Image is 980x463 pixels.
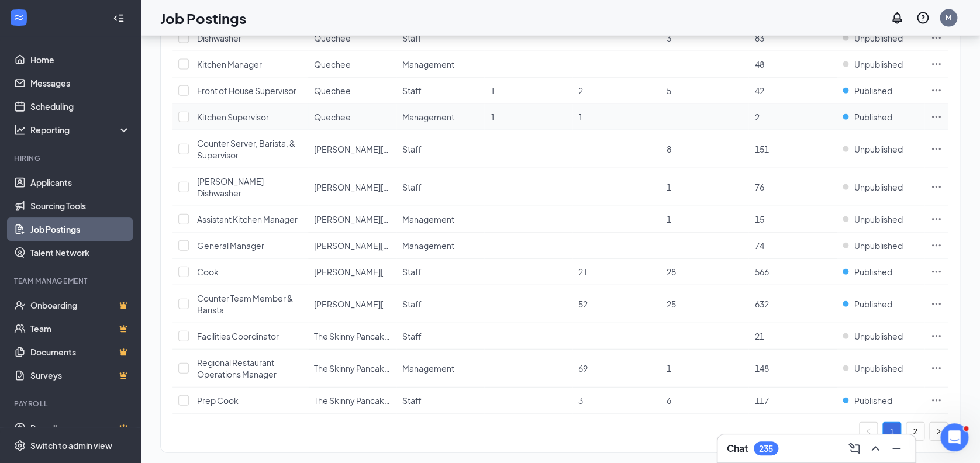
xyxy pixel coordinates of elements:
[197,267,219,277] span: Cook
[396,25,485,51] td: Staff
[314,299,466,309] span: [PERSON_NAME][GEOGRAPHIC_DATA]
[667,267,676,277] span: 28
[308,104,396,130] td: Quechee
[396,323,485,350] td: Staff
[490,85,495,96] span: 1
[314,363,432,374] span: The Skinny Pancake HQ/Admin
[14,124,26,136] svg: Analysis
[30,71,130,95] a: Messages
[402,240,454,251] span: Management
[930,330,942,342] svg: Ellipses
[890,11,904,25] svg: Notifications
[30,364,130,387] a: SurveysCrown
[30,217,130,241] a: Job Postings
[854,143,903,155] span: Unpublished
[314,182,466,192] span: [PERSON_NAME][GEOGRAPHIC_DATA]
[754,112,759,122] span: 2
[396,206,485,233] td: Management
[402,299,422,309] span: Staff
[930,266,942,278] svg: Ellipses
[402,182,422,192] span: Staff
[197,85,296,96] span: Front of House Supervisor
[754,59,764,70] span: 48
[30,416,130,440] a: PayrollCrown
[197,357,277,379] span: Regional Restaurant Operations Manager
[935,428,942,435] span: right
[308,168,396,206] td: Stowe Village
[30,293,130,317] a: OnboardingCrown
[929,422,948,441] li: Next Page
[30,48,130,71] a: Home
[197,112,269,122] span: Kitchen Supervisor
[667,85,671,96] span: 5
[30,241,130,264] a: Talent Network
[30,194,130,217] a: Sourcing Tools
[308,78,396,104] td: Quechee
[906,423,924,440] a: 2
[402,85,422,96] span: Staff
[883,423,900,440] a: 1
[754,363,768,374] span: 148
[396,51,485,78] td: Management
[578,85,583,96] span: 2
[930,181,942,193] svg: Ellipses
[402,144,422,154] span: Staff
[930,213,942,225] svg: Ellipses
[402,112,454,122] span: Management
[314,85,351,96] span: Quechee
[882,422,901,441] li: 1
[859,422,878,441] button: left
[759,444,773,454] div: 235
[396,168,485,206] td: Staff
[667,182,671,192] span: 1
[667,363,671,374] span: 1
[889,441,903,455] svg: Minimize
[402,59,454,70] span: Management
[314,331,432,341] span: The Skinny Pancake HQ/Admin
[490,112,495,122] span: 1
[30,317,130,340] a: TeamCrown
[197,395,239,406] span: Prep Cook
[854,32,903,44] span: Unpublished
[396,388,485,414] td: Staff
[868,441,882,455] svg: ChevronUp
[197,138,295,160] span: Counter Server, Barista, & Supervisor
[930,143,942,155] svg: Ellipses
[396,233,485,259] td: Management
[854,266,892,278] span: Published
[113,12,125,24] svg: Collapse
[930,32,942,44] svg: Ellipses
[197,240,264,251] span: General Manager
[667,144,671,154] span: 8
[396,350,485,388] td: Management
[854,395,892,406] span: Published
[754,85,764,96] span: 42
[30,124,131,136] div: Reporting
[30,95,130,118] a: Scheduling
[14,153,128,163] div: Hiring
[197,33,241,43] span: Dishwasher
[308,350,396,388] td: The Skinny Pancake HQ/Admin
[930,395,942,406] svg: Ellipses
[754,331,764,341] span: 21
[197,176,264,198] span: [PERSON_NAME] Dishwasher
[865,428,872,435] span: left
[402,267,422,277] span: Staff
[578,395,583,406] span: 3
[30,440,112,451] div: Switch to admin view
[916,11,930,25] svg: QuestionInfo
[887,439,906,458] button: Minimize
[402,214,454,224] span: Management
[930,362,942,374] svg: Ellipses
[314,395,432,406] span: The Skinny Pancake HQ/Admin
[854,111,892,123] span: Published
[308,130,396,168] td: Stowe Village
[754,240,764,251] span: 74
[197,214,298,224] span: Assistant Kitchen Manager
[308,233,396,259] td: Stowe Village
[578,267,588,277] span: 21
[314,214,466,224] span: [PERSON_NAME][GEOGRAPHIC_DATA]
[314,112,351,122] span: Quechee
[940,423,968,451] iframe: Intercom live chat
[197,59,262,70] span: Kitchen Manager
